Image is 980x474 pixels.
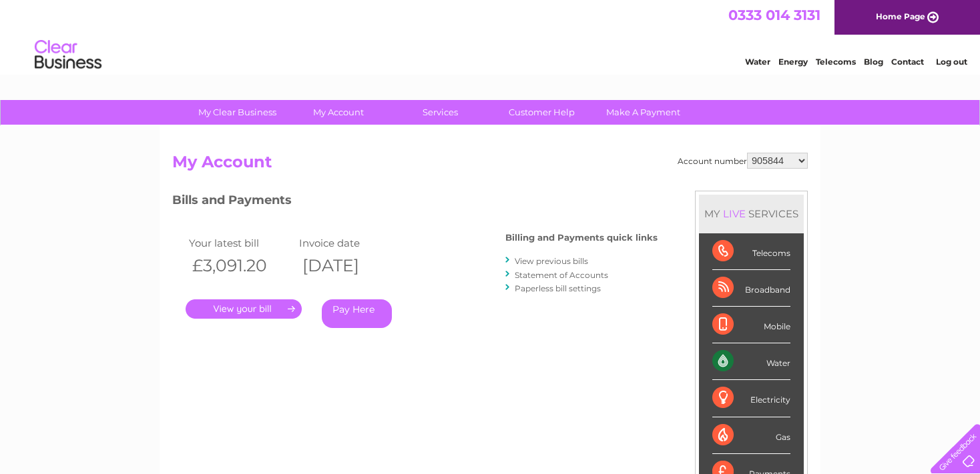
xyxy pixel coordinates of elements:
[186,299,302,319] a: .
[728,7,820,23] a: 0333 014 3131
[186,234,296,252] td: Your latest bill
[515,270,608,280] a: Statement of Accounts
[176,7,806,65] div: Clear Business is a trading name of Verastar Limited (registered in [GEOGRAPHIC_DATA] No. 3667643...
[891,57,924,67] a: Contact
[588,100,698,125] a: Make A Payment
[296,252,406,279] th: [DATE]
[505,233,658,243] h4: Billing and Payments quick links
[816,57,856,67] a: Telecoms
[678,153,808,169] div: Account number
[712,233,790,270] div: Telecoms
[186,252,296,279] th: £3,091.20
[699,195,804,233] div: MY SERVICES
[296,234,406,252] td: Invoice date
[322,299,392,328] a: Pay Here
[487,100,597,125] a: Customer Help
[864,57,883,67] a: Blog
[778,57,808,67] a: Energy
[34,35,102,75] img: logo.png
[745,57,770,67] a: Water
[284,100,394,125] a: My Account
[712,343,790,380] div: Water
[712,417,790,454] div: Gas
[182,100,292,125] a: My Clear Business
[172,191,658,214] h3: Bills and Payments
[385,100,495,125] a: Services
[720,207,748,220] div: LIVE
[515,283,601,293] a: Paperless bill settings
[712,380,790,417] div: Electricity
[936,57,967,67] a: Log out
[712,307,790,343] div: Mobile
[515,256,588,266] a: View previous bills
[172,153,808,178] h2: My Account
[712,270,790,307] div: Broadband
